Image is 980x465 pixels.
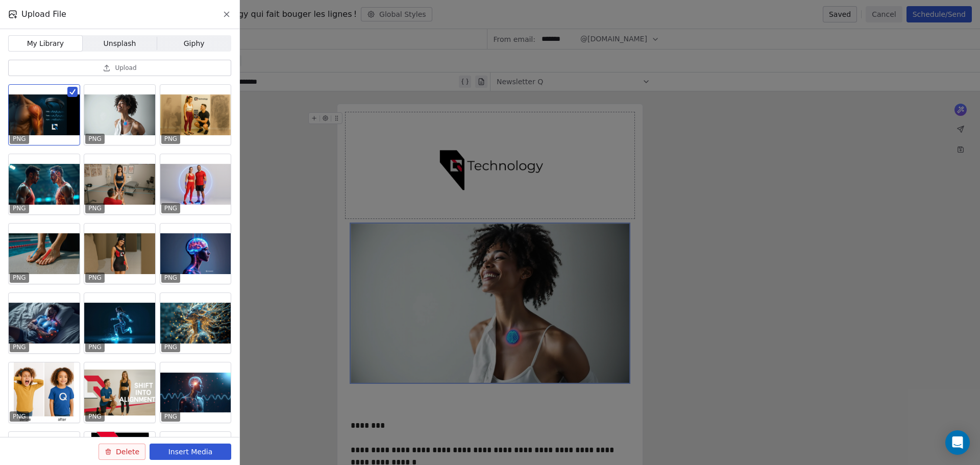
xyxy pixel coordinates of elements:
p: PNG [13,343,26,351]
p: PNG [13,412,26,421]
button: Upload [8,60,231,76]
span: Upload File [21,8,66,20]
button: Insert Media [150,444,231,460]
p: PNG [164,412,178,421]
div: Open Intercom Messenger [945,430,970,455]
span: Giphy [184,38,205,49]
p: PNG [164,343,178,351]
p: PNG [13,135,26,143]
p: PNG [13,204,26,212]
span: Upload [115,64,136,72]
p: PNG [88,135,102,143]
span: Unsplash [104,38,136,49]
p: PNG [164,204,178,212]
p: PNG [88,204,102,212]
p: PNG [88,274,102,282]
button: Delete [99,444,145,460]
p: PNG [88,412,102,421]
p: PNG [13,274,26,282]
p: PNG [164,135,178,143]
p: PNG [88,343,102,351]
p: PNG [164,274,178,282]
